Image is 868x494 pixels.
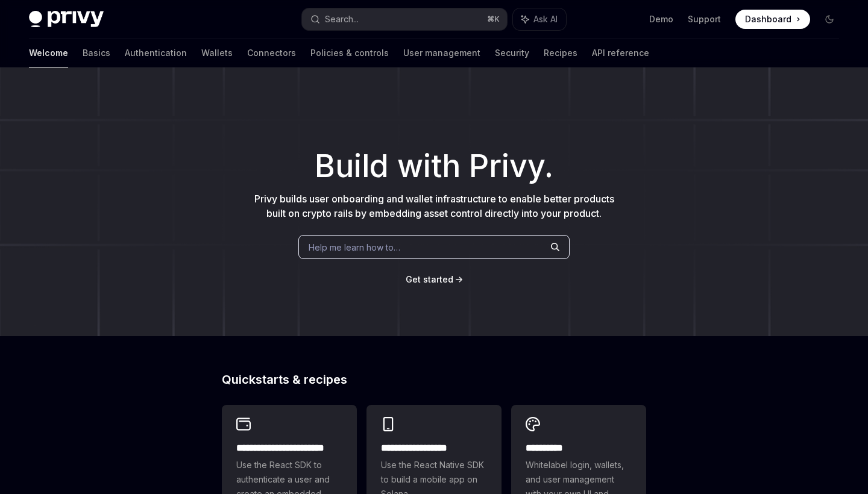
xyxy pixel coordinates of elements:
[254,193,614,219] span: Privy builds user onboarding and wallet infrastructure to enable better products built on crypto ...
[820,10,839,29] button: Toggle dark mode
[247,39,296,67] a: Connectors
[302,8,506,30] button: Search...⌘K
[592,39,649,67] a: API reference
[745,13,791,25] span: Dashboard
[201,39,233,67] a: Wallets
[688,13,721,25] a: Support
[29,11,104,28] img: dark logo
[495,39,529,67] a: Security
[513,8,566,30] button: Ask AI
[406,274,453,286] a: Get started
[533,13,558,25] span: Ask AI
[309,241,400,254] span: Help me learn how to…
[310,39,389,67] a: Policies & controls
[29,39,68,67] a: Welcome
[125,39,187,67] a: Authentication
[406,274,453,284] span: Get started
[487,14,500,24] span: ⌘ K
[83,39,110,67] a: Basics
[649,13,673,25] a: Demo
[735,10,810,29] a: Dashboard
[403,39,480,67] a: User management
[325,12,359,27] div: Search...
[222,374,347,386] span: Quickstarts & recipes
[544,39,577,67] a: Recipes
[315,155,553,177] span: Build with Privy.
